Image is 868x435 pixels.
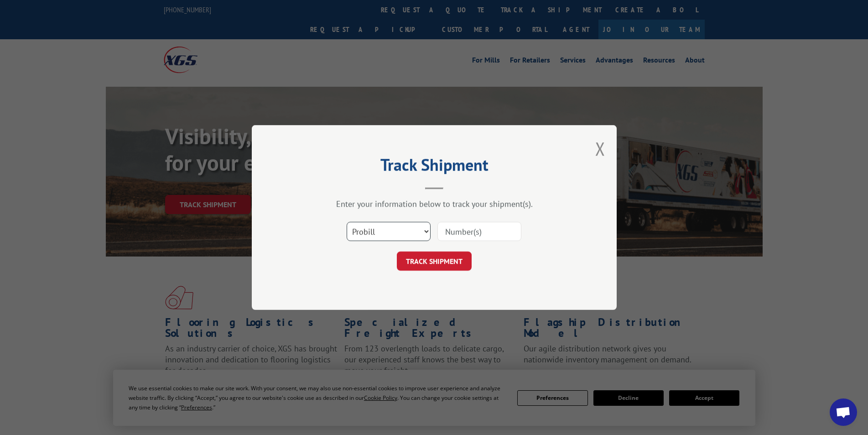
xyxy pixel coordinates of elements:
button: TRACK SHIPMENT [397,252,472,271]
div: Open chat [830,398,857,426]
button: Close modal [595,136,605,161]
div: Enter your information below to track your shipment(s). [297,199,571,209]
h2: Track Shipment [297,158,571,176]
input: Number(s) [437,222,521,241]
